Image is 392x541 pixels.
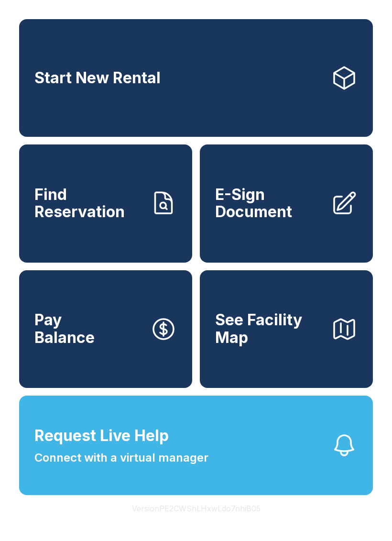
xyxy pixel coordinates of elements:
a: Find Reservation [19,144,192,262]
span: See Facility Map [215,311,323,346]
span: Connect with a virtual manager [34,449,208,466]
a: PayBalance [19,270,192,388]
span: Pay Balance [34,311,95,346]
span: Request Live Help [34,424,169,447]
button: Request Live HelpConnect with a virtual manager [19,396,373,495]
a: Start New Rental [19,19,373,137]
button: VersionPE2CWShLHxwLdo7nhiB05 [124,495,268,522]
span: E-Sign Document [215,186,323,221]
span: Find Reservation [34,186,142,221]
span: Start New Rental [34,69,161,87]
a: E-Sign Document [200,144,373,262]
button: See Facility Map [200,270,373,388]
